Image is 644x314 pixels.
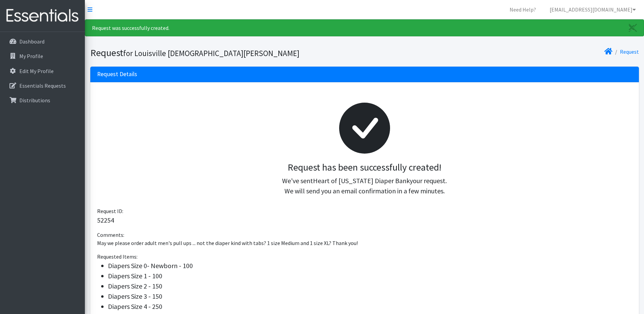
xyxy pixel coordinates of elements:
[19,68,54,74] p: Edit My Profile
[108,301,632,312] li: Diapers Size 4 - 250
[3,35,82,48] a: Dashboard
[3,93,82,107] a: Distributions
[123,48,299,58] small: for Louisville [DEMOGRAPHIC_DATA][PERSON_NAME]
[620,48,639,55] a: Request
[3,49,82,63] a: My Profile
[19,97,50,104] p: Distributions
[97,239,632,247] p: May we please order adult men's pull ups ... not the diaper kind with tabs? 1 size Medium and 1 s...
[103,176,627,196] p: We've sent your request. We will send you an email confirmation in a few minutes.
[3,79,82,92] a: Essentials Requests
[108,261,632,271] li: Diapers Size 0- Newborn - 100
[108,281,632,291] li: Diapers Size 2 - 150
[97,208,123,214] span: Request ID:
[97,71,137,78] h3: Request Details
[90,47,362,59] h1: Request
[313,176,410,185] span: Heart of [US_STATE] Diaper Bank
[19,38,44,45] p: Dashboard
[108,271,632,281] li: Diapers Size 1 - 100
[504,3,541,16] a: Need Help?
[97,231,124,238] span: Comments:
[622,20,644,36] a: Close
[85,19,644,36] div: Request was successfully created.
[97,215,632,225] p: 52254
[97,253,137,260] span: Requested Items:
[108,291,632,301] li: Diapers Size 3 - 150
[3,64,82,78] a: Edit My Profile
[544,3,641,16] a: [EMAIL_ADDRESS][DOMAIN_NAME]
[19,53,43,59] p: My Profile
[19,82,66,89] p: Essentials Requests
[3,4,82,27] img: HumanEssentials
[103,162,627,173] h3: Request has been successfully created!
